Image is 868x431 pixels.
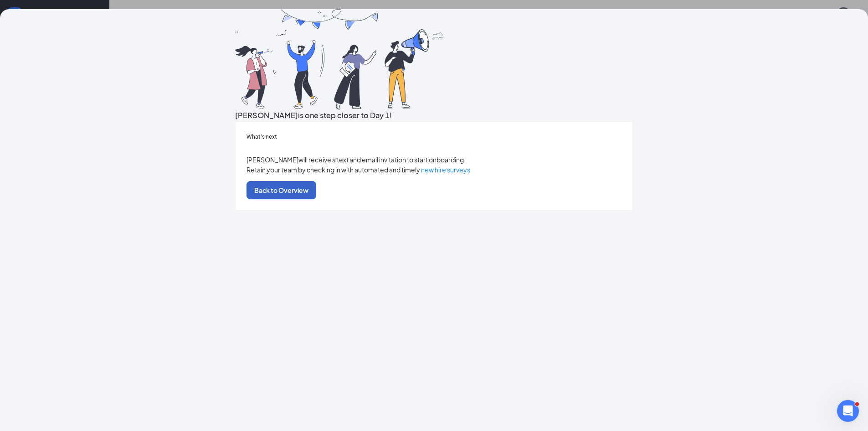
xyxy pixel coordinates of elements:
[247,181,316,199] button: Back to Overview
[247,165,621,175] p: Retain your team by checking in with automated and timely
[235,109,633,121] h3: [PERSON_NAME] is one step closer to Day 1!
[235,9,445,109] img: you are all set
[247,155,621,165] p: [PERSON_NAME] will receive a text and email invitation to start onboarding
[421,166,470,174] a: new hire surveys
[837,400,859,422] iframe: Intercom live chat
[247,133,621,141] h5: What’s next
